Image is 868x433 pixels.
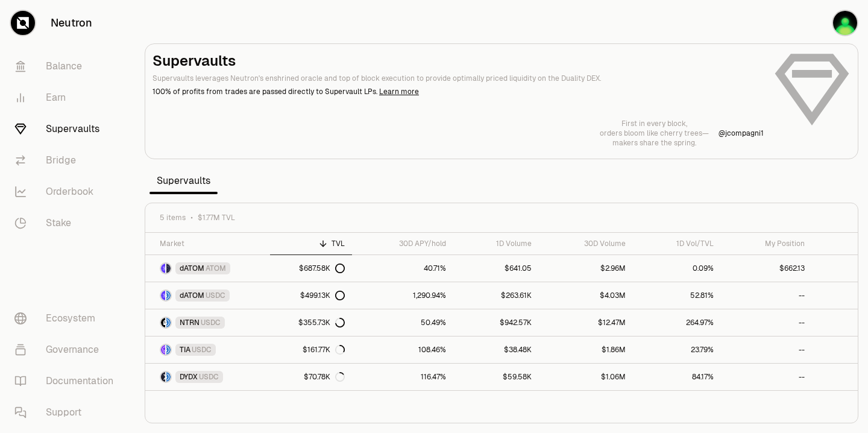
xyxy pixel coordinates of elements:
a: Support [5,397,130,428]
a: First in every block,orders bloom like cherry trees—makers share the spring. [600,119,709,148]
a: Stake [5,207,130,239]
a: $499.13K [270,282,353,309]
a: 23.79% [633,337,721,363]
div: 30D Volume [546,239,626,248]
p: @ jcompagni1 [719,128,764,138]
a: 40.71% [352,255,453,282]
a: Ecosystem [5,303,130,334]
img: DYDX Logo [161,372,165,382]
div: 1D Vol/TVL [640,239,714,248]
a: 84.17% [633,364,721,390]
a: Governance [5,334,130,365]
img: dATOM Logo [161,291,165,300]
img: ATOM 1 [833,11,857,35]
a: 0.09% [633,255,721,282]
a: $263.61K [453,282,539,309]
a: Balance [5,51,130,82]
p: Supervaults leverages Neutron's enshrined oracle and top of block execution to provide optimally ... [153,73,764,84]
a: Documentation [5,365,130,397]
a: dATOM LogoATOM LogodATOMATOM [145,255,270,282]
a: $355.73K [270,309,353,336]
a: -- [721,309,812,336]
p: orders bloom like cherry trees— [600,128,709,138]
div: 30D APY/hold [359,239,446,248]
span: USDC [201,318,221,327]
span: USDC [199,372,219,382]
span: USDC [192,345,212,355]
a: Orderbook [5,176,130,207]
span: dATOM [180,264,204,273]
a: Bridge [5,145,130,176]
a: $641.05 [453,255,539,282]
a: $662.13 [721,255,812,282]
div: Market [160,239,263,248]
span: DYDX [180,372,198,382]
div: $499.13K [300,291,345,300]
p: 100% of profits from trades are passed directly to Supervault LPs. [153,86,764,97]
a: $687.58K [270,255,353,282]
p: makers share the spring. [600,138,709,148]
a: -- [721,337,812,363]
a: $59.58K [453,364,539,390]
img: USDC Logo [166,291,171,300]
div: $687.58K [299,264,345,273]
a: $1.86M [539,337,633,363]
a: DYDX LogoUSDC LogoDYDXUSDC [145,364,270,390]
img: USDC Logo [166,318,171,327]
span: $1.77M TVL [198,213,235,223]
a: $12.47M [539,309,633,336]
img: USDC Logo [166,345,171,355]
a: 108.46% [352,337,453,363]
img: TIA Logo [161,345,165,355]
a: 116.47% [352,364,453,390]
a: $38.48K [453,337,539,363]
img: USDC Logo [166,372,171,382]
a: $70.78K [270,364,353,390]
a: Learn more [379,87,419,96]
a: $2.96M [539,255,633,282]
span: USDC [206,291,225,300]
a: Earn [5,82,130,113]
a: 1,290.94% [352,282,453,309]
a: 50.49% [352,309,453,336]
a: $4.03M [539,282,633,309]
div: TVL [277,239,345,248]
span: Supervaults [149,169,218,193]
span: dATOM [180,291,204,300]
img: NTRN Logo [161,318,165,327]
img: dATOM Logo [161,264,165,273]
a: 264.97% [633,309,721,336]
span: ATOM [206,264,226,273]
a: -- [721,282,812,309]
a: $1.06M [539,364,633,390]
a: dATOM LogoUSDC LogodATOMUSDC [145,282,270,309]
a: -- [721,364,812,390]
img: ATOM Logo [166,264,171,273]
a: Supervaults [5,113,130,145]
div: 1D Volume [461,239,532,248]
span: NTRN [180,318,200,327]
div: $355.73K [298,318,345,327]
p: First in every block, [600,119,709,128]
a: $161.77K [270,337,353,363]
a: NTRN LogoUSDC LogoNTRNUSDC [145,309,270,336]
div: $161.77K [303,345,345,355]
a: $942.57K [453,309,539,336]
span: TIA [180,345,190,355]
a: 52.81% [633,282,721,309]
a: TIA LogoUSDC LogoTIAUSDC [145,337,270,363]
div: $70.78K [304,372,345,382]
h2: Supervaults [153,51,764,71]
div: My Position [728,239,805,248]
span: 5 items [160,213,186,223]
a: @jcompagni1 [719,128,764,138]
